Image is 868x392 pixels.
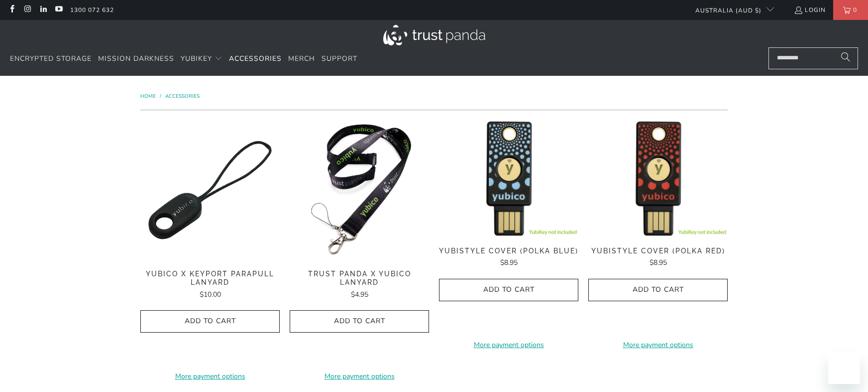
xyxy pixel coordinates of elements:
a: Encrypted Storage [10,47,92,71]
a: Yubico x Keyport Parapull Lanyard $10.00 [140,270,280,300]
span: Add to Cart [151,317,269,326]
a: 1300 072 632 [70,4,114,15]
a: YubiStyle Cover (Polka Red) $8.95 [588,247,728,269]
a: Support [322,47,357,71]
a: Login [794,4,826,15]
nav: Translation missing: en.navigation.header.main_nav [10,47,357,71]
span: $8.95 [500,258,518,267]
img: Yubico x Keyport Parapull Lanyard - Trust Panda [140,120,280,260]
span: Merch [288,54,315,63]
span: $4.95 [351,290,368,299]
img: Trust Panda Yubico Lanyard - Trust Panda [290,120,429,260]
span: Add to Cart [449,286,568,294]
span: Trust Panda x Yubico Lanyard [290,270,429,287]
button: Add to Cart [588,279,728,301]
a: Trust Panda Australia on Facebook [7,6,16,14]
a: YubiStyle Cover (Polka Blue) $8.95 [439,247,578,269]
span: YubiStyle Cover (Polka Blue) [439,247,578,255]
span: Support [322,54,357,63]
summary: YubiKey [181,47,222,71]
span: YubiStyle Cover (Polka Red) [588,247,728,255]
a: Yubico x Keyport Parapull Lanyard - Trust Panda Yubico x Keyport Parapull Lanyard - Trust Panda [140,120,280,260]
a: More payment options [588,340,728,351]
img: Trust Panda Australia [383,25,485,45]
button: Search [833,47,858,69]
span: Mission Darkness [98,54,174,63]
span: YubiKey [181,54,212,63]
button: Add to Cart [290,310,429,333]
span: Yubico x Keyport Parapull Lanyard [140,270,280,287]
a: Mission Darkness [98,47,174,71]
span: Home [140,93,156,100]
a: Trust Panda Australia on YouTube [54,6,63,14]
a: Home [140,93,157,100]
img: YubiStyle Cover (Polka Red) - Trust Panda [588,120,728,236]
span: Add to Cart [599,286,717,294]
a: More payment options [290,371,429,382]
a: Trust Panda x Yubico Lanyard $4.95 [290,270,429,300]
a: Accessories [165,93,200,100]
a: Accessories [229,47,282,71]
span: Accessories [229,54,282,63]
a: Trust Panda Australia on Instagram [23,6,31,14]
iframe: Button to launch messaging window [828,352,860,384]
span: Add to Cart [300,317,419,326]
span: Encrypted Storage [10,54,92,63]
span: $8.95 [650,258,667,267]
button: Add to Cart [439,279,578,301]
span: $10.00 [200,290,221,299]
a: Trust Panda Australia on LinkedIn [39,6,47,14]
img: YubiStyle Cover (Polka Blue) - Trust Panda [439,120,578,236]
a: More payment options [439,340,578,351]
a: More payment options [140,371,280,382]
a: Merch [288,47,315,71]
input: Search... [768,47,858,69]
button: Add to Cart [140,310,280,333]
span: / [160,93,161,100]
